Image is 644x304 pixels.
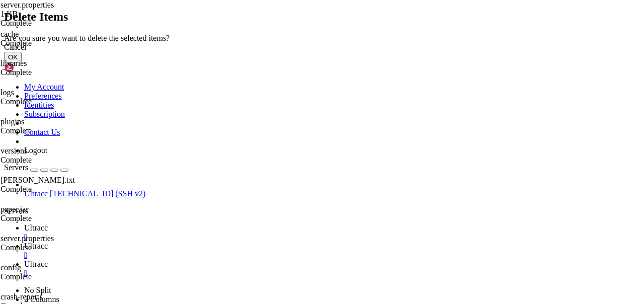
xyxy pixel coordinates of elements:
span: libraries [1,59,27,67]
span: cache [1,30,19,38]
span: crash-reports [1,292,43,301]
span: config [1,263,21,272]
div: Complete [1,19,101,28]
x-row: java -Xms256m -Xmx768m -jar spigot-1.21.8.jar nogui [4,96,512,105]
span: paper.jar [1,205,29,213]
span: logs [1,88,14,97]
span: [PERSON_NAME].txt [1,176,75,184]
span: ~/mc-paper [68,113,109,121]
span: cd ~/mc-paper # ou ~/minecraft-server selon où est ton jar [76,88,318,96]
div: Complete [1,272,101,281]
span: eula.txt [1,176,75,184]
div: 1 KB [1,10,101,19]
span: server.properties [1,234,54,243]
span: ~ [68,88,72,96]
x-row: permitted by applicable law. [4,62,512,71]
div: Domaine: [DOMAIN_NAME] [26,26,114,34]
div: Complete [1,126,101,135]
span: versions [1,146,27,155]
div: v 4.0.25 [28,16,49,24]
span: plugins [1,117,24,126]
x-row: : $ [4,113,512,121]
x-row: Last login: [DATE] from [TECHNICAL_ID] [4,80,512,88]
div: Complete [1,156,101,165]
div: Domaine [52,59,77,66]
div: Complete [1,243,101,252]
x-row: individual files in /usr/share/doc/*/copyright. [4,38,512,46]
span: gnflix@hyperion [4,88,64,96]
div: (28, 13) [123,113,127,121]
span: gnflix@hyperion [4,113,64,121]
div: Complete [1,97,101,106]
div: Mots-clés [125,59,154,66]
div: Complete [1,214,101,223]
x-row: Linux hyperion 6.1.0-0.deb11.21-amd64 #1 SMP PREEMPT_DYNAMIC Debian 6.1.90-1~bpo11+1 ([DATE]) x86_64 [4,4,512,13]
span: server.properties [1,1,101,19]
span: server.properties [1,1,54,9]
x-row: Error: Invalid or corrupt jarfile spigot-1.21.8.jar [4,105,512,113]
img: tab_domain_overview_orange.svg [41,58,49,66]
div: Complete [1,68,101,77]
img: tab_keywords_by_traffic_grey.svg [114,58,122,66]
div: Complete [1,39,101,48]
x-row: You have mail. [4,71,512,80]
x-row: the exact distribution terms for each program are described in the [4,29,512,38]
x-row: Debian GNU/Linux comes with ABSOLUTELY NO WARRANTY, to the extent [4,54,512,63]
img: website_grey.svg [16,26,24,34]
div: Complete [1,185,101,194]
x-row: The programs included with the Debian GNU/Linux system are free software; [4,21,512,29]
x-row: : $ [4,88,512,96]
img: logo_orange.svg [16,16,24,24]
